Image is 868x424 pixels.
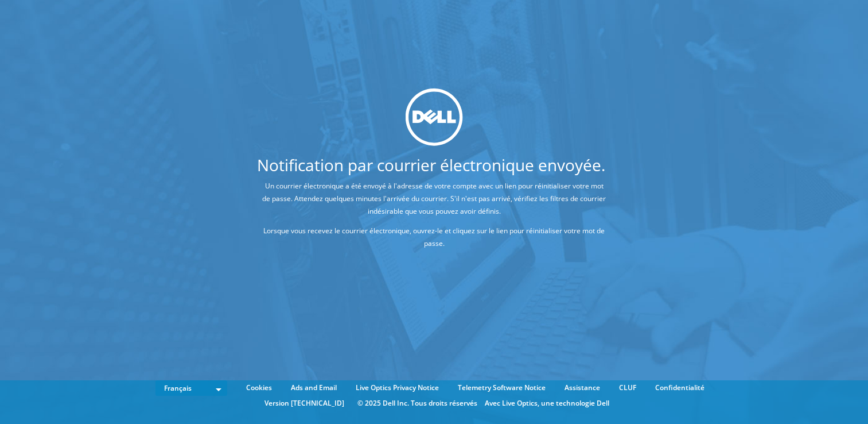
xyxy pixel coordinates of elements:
a: Telemetry Software Notice [449,381,554,394]
p: Lorsque vous recevez le courrier électronique, ouvrez-le et cliquez sur le lien pour réinitialise... [260,225,608,250]
a: Cookies [238,381,281,394]
li: Version [TECHNICAL_ID] [259,397,350,410]
a: Confidentialité [647,381,713,394]
a: Live Optics Privacy Notice [347,381,447,394]
li: © 2025 Dell Inc. Tous droits réservés [352,397,483,410]
a: Assistance [556,381,609,394]
a: CLUF [610,381,645,394]
p: Un courrier électronique a été envoyé à l'adresse de votre compte avec un lien pour réinitialiser... [260,180,608,218]
img: dell_svg_logo.svg [406,88,463,146]
li: Avec Live Optics, une technologie Dell [485,397,609,410]
a: Ads and Email [282,381,345,394]
h1: Notification par courrier électronique envoyée. [217,157,645,173]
